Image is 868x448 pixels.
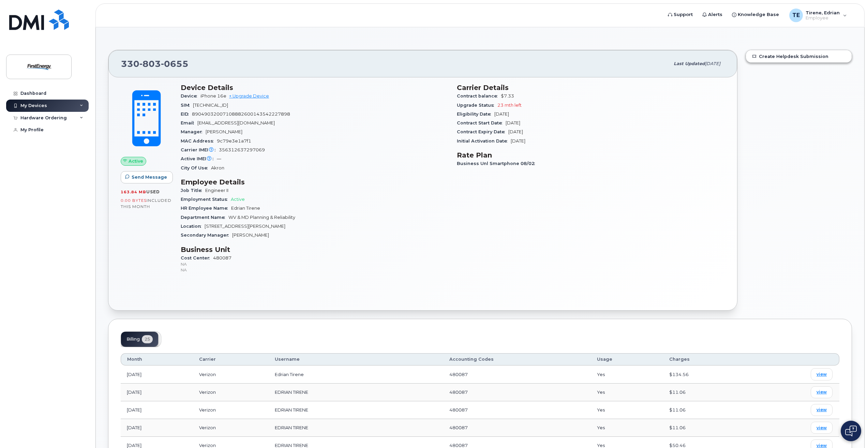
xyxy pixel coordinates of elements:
[443,353,591,365] th: Accounting Codes
[181,255,449,273] span: 480087
[674,61,705,66] span: Last updated
[669,424,743,431] div: $11.06
[193,401,269,419] td: Verizon
[121,171,173,183] button: Send Message
[506,120,520,125] span: [DATE]
[269,419,443,437] td: EDRIAN TIRENE
[591,353,663,365] th: Usage
[457,129,508,134] span: Contract Expiry Date
[811,368,833,380] a: view
[205,188,228,193] span: Engineer II
[181,84,449,92] h3: Device Details
[457,120,506,125] span: Contract Start Date
[591,419,663,437] td: Yes
[181,120,197,125] span: Email
[817,407,827,413] span: view
[845,425,857,436] img: Open chat
[193,419,269,437] td: Verizon
[193,353,269,365] th: Carrier
[181,138,217,144] span: MAC Address
[449,372,468,377] span: 480087
[449,443,468,448] span: 480087
[494,111,509,117] span: [DATE]
[181,224,205,229] span: Location
[121,59,189,69] span: 330
[121,353,193,365] th: Month
[457,84,725,92] h3: Carrier Details
[192,111,290,117] span: 89049032007108882600143542227898
[181,178,449,186] h3: Employee Details
[497,103,522,108] span: 23 mth left
[121,190,146,194] span: 163.84 MB
[181,93,200,99] span: Device
[511,138,525,144] span: [DATE]
[193,365,269,383] td: Verizon
[229,93,269,99] a: + Upgrade Device
[193,384,269,401] td: Verizon
[181,245,449,254] h3: Business Unit
[811,422,833,434] a: view
[121,384,193,401] td: [DATE]
[591,401,663,419] td: Yes
[663,353,749,365] th: Charges
[269,384,443,401] td: EDRIAN TIRENE
[181,165,211,170] span: City Of Use
[129,158,143,164] span: Active
[457,161,538,166] span: Business Unl Smartphone 08/02
[457,103,497,108] span: Upgrade Status
[206,129,242,134] span: [PERSON_NAME]
[705,61,720,66] span: [DATE]
[457,111,494,117] span: Eligibility Date
[232,233,269,238] span: [PERSON_NAME]
[811,404,833,416] a: view
[231,206,260,211] span: Edrian Tirene
[269,365,443,383] td: Edrian Tirene
[449,389,468,395] span: 480087
[217,156,221,161] span: —
[121,365,193,383] td: [DATE]
[181,111,192,117] span: EID
[269,401,443,419] td: EDRIAN TIRENE
[219,147,265,152] span: 356312637297069
[449,407,468,413] span: 480087
[228,215,295,220] span: WV & MD Planning & Reliability
[817,425,827,431] span: view
[200,93,226,99] span: iPhone 16e
[121,419,193,437] td: [DATE]
[746,50,852,62] a: Create Helpdesk Submission
[817,389,827,395] span: view
[181,197,231,202] span: Employment Status
[181,255,213,260] span: Cost Center
[669,389,743,395] div: $11.06
[132,174,167,180] span: Send Message
[197,120,275,125] span: [EMAIL_ADDRESS][DOMAIN_NAME]
[669,371,743,378] div: $134.56
[181,233,232,238] span: Secondary Manager
[181,261,449,267] p: NA
[193,103,228,108] span: [TECHNICAL_ID]
[181,156,217,161] span: Active IMEI
[181,147,219,152] span: Carrier IMEI
[457,151,725,159] h3: Rate Plan
[121,198,147,203] span: 0.00 Bytes
[181,129,206,134] span: Manager
[269,353,443,365] th: Username
[139,59,161,69] span: 803
[501,93,514,99] span: $7.33
[817,371,827,377] span: view
[146,189,160,194] span: used
[181,267,449,273] p: NA
[457,93,501,99] span: Contract balance
[811,386,833,398] a: view
[508,129,523,134] span: [DATE]
[231,197,245,202] span: Active
[161,59,189,69] span: 0655
[181,103,193,108] span: SIM
[217,138,251,144] span: 9c79e3e1a7f1
[121,401,193,419] td: [DATE]
[449,425,468,430] span: 480087
[205,224,285,229] span: [STREET_ADDRESS][PERSON_NAME]
[591,365,663,383] td: Yes
[181,206,231,211] span: HR Employee Name
[181,188,205,193] span: Job Title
